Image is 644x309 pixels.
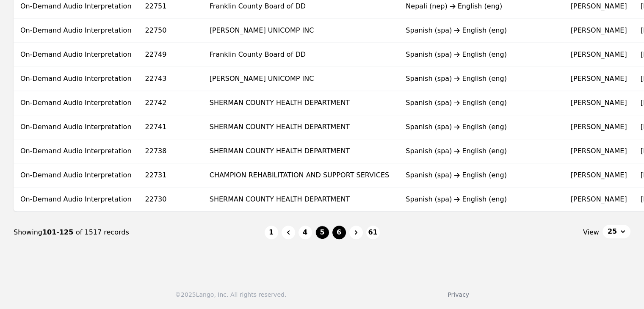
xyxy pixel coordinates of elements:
[203,188,399,212] td: SHERMAN COUNTY HEALTH DEPARTMENT
[564,67,634,91] td: [PERSON_NAME]
[265,226,278,239] button: 1
[14,227,265,237] div: Showing of 1517 records
[14,67,138,91] td: On-Demand Audio Interpretation
[14,91,138,115] td: On-Demand Audio Interpretation
[175,290,286,299] div: © 2025 Lango, Inc. All rights reserved.
[603,225,630,238] button: 25
[14,163,138,188] td: On-Demand Audio Interpretation
[138,19,203,43] td: 22750
[564,163,634,188] td: [PERSON_NAME]
[366,226,380,239] button: 61
[406,50,557,60] div: Spanish (spa) English (eng)
[138,115,203,139] td: 22741
[203,115,399,139] td: SHERMAN COUNTY HEALTH DEPARTMENT
[332,226,346,239] button: 6
[583,227,599,237] span: View
[138,67,203,91] td: 22743
[406,25,557,36] div: Spanish (spa) English (eng)
[203,43,399,67] td: Franklin County Board of DD
[299,226,312,239] button: 4
[14,139,138,163] td: On-Demand Audio Interpretation
[406,122,557,132] div: Spanish (spa) English (eng)
[564,188,634,212] td: [PERSON_NAME]
[608,226,617,237] span: 25
[406,146,557,156] div: Spanish (spa) English (eng)
[406,74,557,84] div: Spanish (spa) English (eng)
[14,188,138,212] td: On-Demand Audio Interpretation
[138,163,203,188] td: 22731
[448,291,469,298] a: Privacy
[138,188,203,212] td: 22730
[406,170,557,180] div: Spanish (spa) English (eng)
[564,139,634,163] td: [PERSON_NAME]
[203,67,399,91] td: [PERSON_NAME] UNICOMP INC
[564,19,634,43] td: [PERSON_NAME]
[203,163,399,188] td: CHAMPION REHABILITATION AND SUPPORT SERVICES
[138,91,203,115] td: 22742
[42,228,76,236] span: 101-125
[406,194,557,204] div: Spanish (spa) English (eng)
[14,43,138,67] td: On-Demand Audio Interpretation
[203,19,399,43] td: [PERSON_NAME] UNICOMP INC
[14,115,138,139] td: On-Demand Audio Interpretation
[14,19,138,43] td: On-Demand Audio Interpretation
[138,43,203,67] td: 22749
[406,1,557,11] div: Nepali (nep) English (eng)
[564,115,634,139] td: [PERSON_NAME]
[203,91,399,115] td: SHERMAN COUNTY HEALTH DEPARTMENT
[564,91,634,115] td: [PERSON_NAME]
[406,98,557,108] div: Spanish (spa) English (eng)
[14,212,630,253] nav: Page navigation
[203,139,399,163] td: SHERMAN COUNTY HEALTH DEPARTMENT
[138,139,203,163] td: 22738
[564,43,634,67] td: [PERSON_NAME]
